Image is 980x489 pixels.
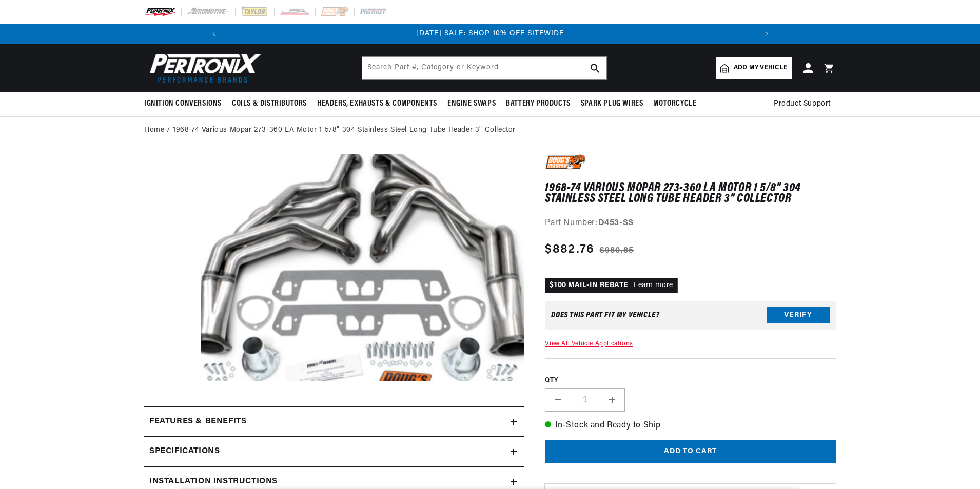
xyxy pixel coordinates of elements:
button: search button [584,57,606,79]
button: Verify [767,307,830,323]
summary: Specifications [144,437,524,466]
button: Translation missing: en.sections.announcements.next_announcement [756,24,777,44]
p: In-Stock and Ready to Ship [545,419,836,433]
div: Announcement [224,28,756,39]
summary: Motorcycle [648,92,701,116]
summary: Product Support [774,92,836,116]
span: Add my vehicle [734,63,787,73]
summary: Headers, Exhausts & Components [312,92,442,116]
s: $980.85 [600,244,634,257]
span: Product Support [774,98,831,110]
h1: 1968-74 Various Mopar 273-360 LA Motor 1 5/8" 304 Stainless Steel Long Tube Header 3" Collector [545,183,836,204]
span: Motorcycle [653,98,696,109]
a: Home [144,125,164,136]
button: Translation missing: en.sections.announcements.previous_announcement [204,24,224,44]
div: Does This part fit My vehicle? [551,311,659,319]
img: Pertronix [144,50,262,86]
slideshow-component: Translation missing: en.sections.announcements.announcement_bar [119,24,861,44]
nav: breadcrumbs [144,125,836,136]
span: Headers, Exhausts & Components [317,98,437,109]
h2: Installation instructions [149,475,278,488]
span: Battery Products [506,98,571,109]
span: $882.76 [545,240,594,259]
summary: Ignition Conversions [144,92,227,116]
media-gallery: Gallery Viewer [144,154,524,386]
a: View All Vehicle Applications [545,341,633,347]
span: Ignition Conversions [144,98,222,109]
summary: Spark Plug Wires [576,92,649,116]
span: Coils & Distributors [232,98,307,109]
summary: Engine Swaps [442,92,501,116]
label: QTY [545,376,836,385]
summary: Coils & Distributors [227,92,312,116]
a: [DATE] SALE: SHOP 10% OFF SITEWIDE [416,30,564,37]
h2: Features & Benefits [149,415,246,429]
strong: D453-SS [598,219,634,227]
h2: Specifications [149,445,220,458]
input: Search Part #, Category or Keyword [362,57,606,79]
button: Add to cart [545,440,836,463]
a: Add my vehicle [716,57,792,79]
summary: Features & Benefits [144,407,524,437]
a: Learn more [634,281,673,289]
span: Spark Plug Wires [581,98,643,109]
div: Part Number: [545,217,836,230]
span: Engine Swaps [447,98,496,109]
a: 1968-74 Various Mopar 273-360 LA Motor 1 5/8" 304 Stainless Steel Long Tube Header 3" Collector [173,125,516,136]
p: $100 MAIL-IN REBATE [545,278,677,293]
div: 1 of 3 [224,28,756,39]
summary: Battery Products [501,92,576,116]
